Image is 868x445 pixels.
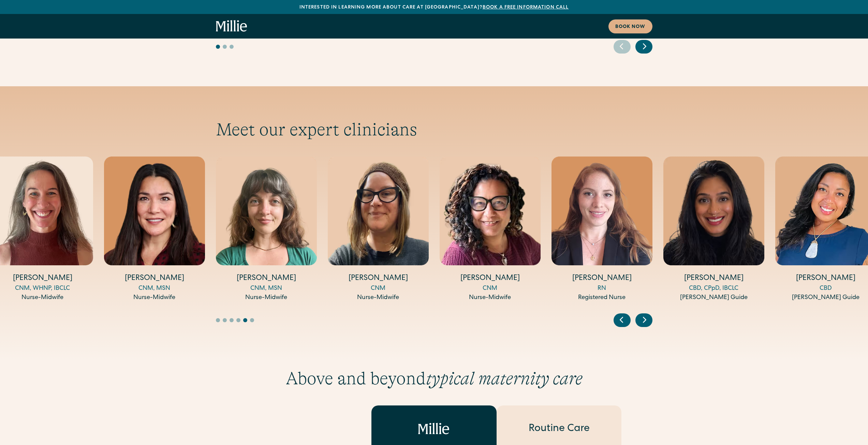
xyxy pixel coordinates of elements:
[230,318,234,322] button: Go to slide 3
[104,157,205,302] div: 8 / 14
[328,284,429,293] div: CNM
[418,423,450,435] img: Millie logo
[216,284,317,293] div: CNM, MSN
[328,293,429,302] div: Nurse-Midwife
[635,313,652,327] div: Next slide
[615,24,646,31] div: Book now
[529,422,590,436] div: Routine Care
[216,318,220,322] button: Go to slide 1
[328,157,429,302] div: 10 / 14
[104,284,205,293] div: CNM, MSN
[216,119,652,140] h2: Meet our expert clinicians
[216,273,317,284] h4: [PERSON_NAME]
[663,293,764,302] div: [PERSON_NAME] Guide
[440,273,541,284] h4: [PERSON_NAME]
[663,284,764,293] div: CBD, CPpD, IBCLC
[223,45,227,49] button: Go to slide 2
[216,45,220,49] button: Go to slide 1
[608,19,652,33] a: Book now
[551,157,652,302] div: 12 / 14
[663,157,764,302] div: 13 / 14
[216,157,317,302] div: 9 / 14
[483,5,569,10] a: Book a free information call
[440,293,541,302] div: Nurse-Midwife
[104,293,205,302] div: Nurse-Midwife
[230,45,234,49] button: Go to slide 3
[440,284,541,293] div: CNM
[236,318,240,322] button: Go to slide 4
[216,368,652,389] h2: Above and beyond
[614,40,631,54] div: Previous slide
[635,40,652,54] div: Next slide
[216,293,317,302] div: Nurse-Midwife
[663,273,764,284] h4: [PERSON_NAME]
[223,318,227,322] button: Go to slide 2
[328,273,429,284] h4: [PERSON_NAME]
[614,313,631,327] div: Previous slide
[104,273,205,284] h4: [PERSON_NAME]
[440,157,541,302] div: 11 / 14
[216,20,247,32] a: home
[426,368,583,389] em: typical maternity care
[243,318,247,322] button: Go to slide 5
[551,284,652,293] div: RN
[250,318,254,322] button: Go to slide 6
[551,293,652,302] div: Registered Nurse
[551,273,652,284] h4: [PERSON_NAME]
